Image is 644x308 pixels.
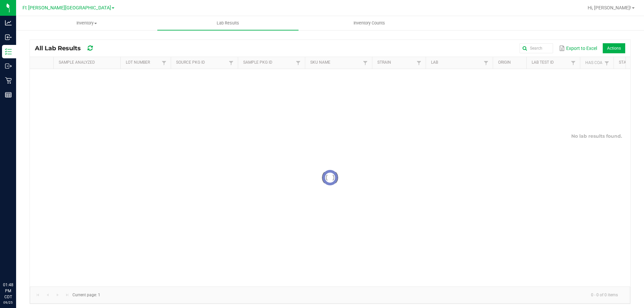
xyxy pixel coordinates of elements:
a: Lab Results [157,16,299,30]
li: Actions [603,43,625,53]
kendo-pager: Current page: 1 [30,287,630,304]
div: All Lab Results [35,43,111,54]
a: Filter [227,59,235,67]
inline-svg: Reports [5,91,12,98]
p: 09/25 [3,300,13,305]
a: Filter [569,59,577,67]
span: Inventory [16,20,157,26]
span: Hi, [PERSON_NAME]! [588,5,631,10]
a: LabSortable [431,60,482,65]
span: Lab Results [208,20,248,26]
span: Inventory Counts [344,20,394,26]
a: Inventory [16,16,157,30]
inline-svg: Inventory [5,48,12,55]
a: Filter [160,59,168,67]
iframe: Resource center [7,254,27,274]
inline-svg: Inbound [5,34,12,41]
a: Sample AnalyzedSortable [59,60,118,65]
th: Has CoA [580,57,613,69]
a: Filter [482,59,490,67]
input: Search [520,43,553,53]
span: Ft [PERSON_NAME][GEOGRAPHIC_DATA] [22,5,111,11]
a: SKU NameSortable [310,60,361,65]
inline-svg: Analytics [5,19,12,26]
a: Sample Pkg IDSortable [243,60,294,65]
a: Filter [294,59,302,67]
inline-svg: Outbound [5,63,12,69]
a: Lab Test IDSortable [532,60,569,65]
a: Filter [603,59,611,67]
kendo-pager-info: 0 - 0 of 0 items [104,290,623,301]
a: Filter [415,59,423,67]
a: OriginSortable [498,60,524,65]
a: Filter [361,59,369,67]
button: Export to Excel [557,43,599,54]
a: Inventory Counts [299,16,440,30]
p: 01:48 PM CDT [3,282,13,300]
a: StrainSortable [377,60,415,65]
a: Source Pkg IDSortable [176,60,227,65]
a: Lot NumberSortable [126,60,160,65]
a: StatusSortable [619,60,639,65]
inline-svg: Retail [5,77,12,84]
